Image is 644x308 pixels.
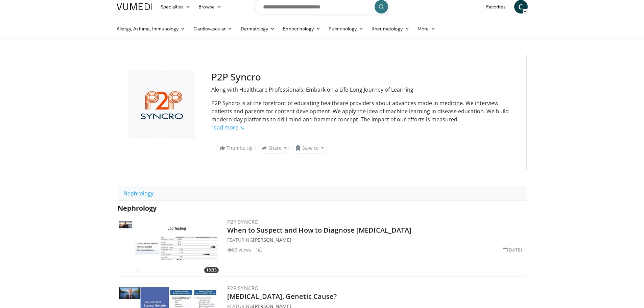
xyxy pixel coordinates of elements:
a: P2P Syncro [227,285,259,291]
img: VuMedi Logo [117,3,152,10]
a: 13:33 [119,217,220,275]
div: P2P Syncro is at the forefront of educating healthcare providers about advances made in medicine.... [211,99,517,132]
a: P2P Syncro [227,218,259,225]
a: When to Suspect and How to Diagnose [MEDICAL_DATA] [227,226,412,235]
span: 13:33 [204,267,219,273]
img: 78041568-48c1-4595-914d-236de958e947.300x170_q85_crop-smart_upscale.jpg [119,217,220,275]
a: [PERSON_NAME] [253,237,291,243]
span: ... [211,116,461,131]
a: Thumbs Up [217,143,256,153]
button: Share [259,143,290,153]
p: Along with Healthcare Professionals, Embark on a Life-Long Journey of Learning [211,86,517,94]
li: [DATE] [503,246,523,253]
a: read more ↘ [211,124,244,131]
a: Cardiovascular [189,22,236,35]
a: Endocrinology [279,22,325,35]
div: FEATURING [227,236,525,243]
span: Nephrology [118,204,157,213]
h3: P2P Syncro [211,71,517,83]
a: Nephrology [118,186,159,200]
a: More [413,22,439,35]
li: 69 views [227,246,252,253]
a: Dermatology [237,22,279,35]
li: 1 [256,246,262,253]
button: Save to [292,143,327,153]
a: [MEDICAL_DATA], Genetic Cause? [227,292,337,301]
a: Allergy, Asthma, Immunology [113,22,190,35]
a: Rheumatology [367,22,413,35]
a: Pulmonology [325,22,367,35]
